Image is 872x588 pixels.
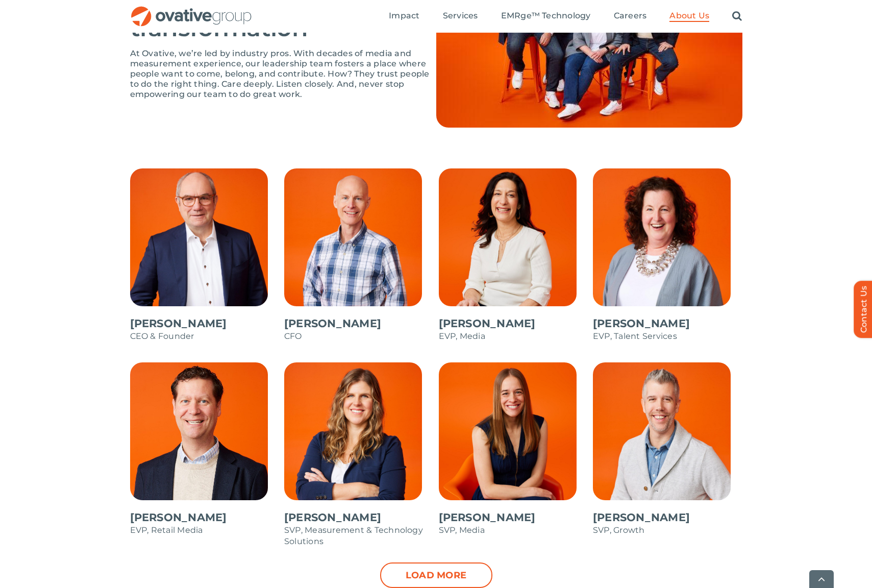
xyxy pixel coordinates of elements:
span: Services [443,11,478,21]
p: At Ovative, we’re led by industry pros. With decades of media and measurement experience, our lea... [130,48,436,100]
a: Careers [614,11,647,22]
span: Careers [614,11,647,21]
a: Services [443,11,478,22]
span: Impact [389,11,419,21]
a: EMRge™ Technology [501,11,591,22]
span: About Us [669,11,709,21]
a: Search [732,11,742,22]
a: OG_Full_horizontal_RGB [130,5,253,15]
a: About Us [669,11,709,22]
a: Impact [389,11,419,22]
span: EMRge™ Technology [501,11,591,21]
a: Load more [380,562,492,588]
